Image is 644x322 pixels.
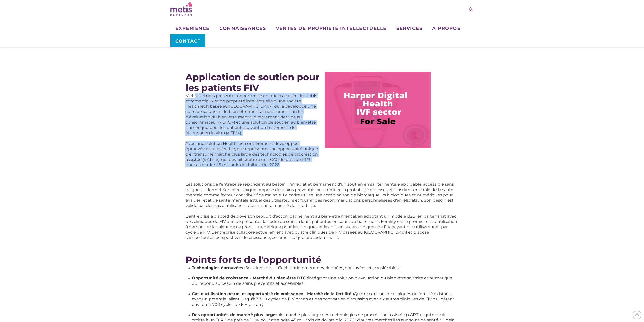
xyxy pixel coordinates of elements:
font: Avec une solution HealthTech entièrement développée, éprouvée et transférable, elle représente un... [185,141,318,167]
font: Expérience [175,26,210,31]
font: Quatre contrats de cliniques de fertilité existants avec un potentiel allant jusqu'à 3 300 cycles... [192,291,454,307]
span: Retour en haut [633,311,641,319]
font: Ventes de propriété intellectuelle [276,26,387,31]
font: Des opportunités de marché plus larges : [192,312,280,317]
font: intégrant une solution d'évaluation du bien-être salivaire et numérique qui répond au besoin de s... [192,276,452,286]
font: Connaissances [219,26,266,31]
img: Partenaires Métis [170,2,192,16]
font: Les solutions de l'entreprise répondent au besoin immédiat et permanent d'un soutien en santé men... [185,182,454,208]
font: Services [396,26,422,31]
img: Harper FIV [325,72,431,148]
font: Opportunité de croissance - Marché du bien-être DTC : [192,276,308,280]
font: Solutions HealthTech entièrement développées, éprouvées et transférables ; [245,265,400,270]
a: Contact [170,34,205,47]
font: Technologies éprouvées : [192,265,245,270]
font: L'entreprise a d'abord déployé son produit d'accompagnement au bien-être mental, en adoptant un m... [185,214,457,240]
font: Points forts de l'opportunité [185,254,321,265]
font: À propos [432,26,460,31]
font: Application de soutien pour les patients FIV [185,71,320,93]
font: Contact [175,38,201,44]
font: Metis Partners présente l'opportunité unique d'acquérir les actifs commerciaux et de propriété in... [185,93,317,135]
font: Cas d'utilisation actuel et opportunité de croissance - Marché de la fertilité : [192,291,354,296]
